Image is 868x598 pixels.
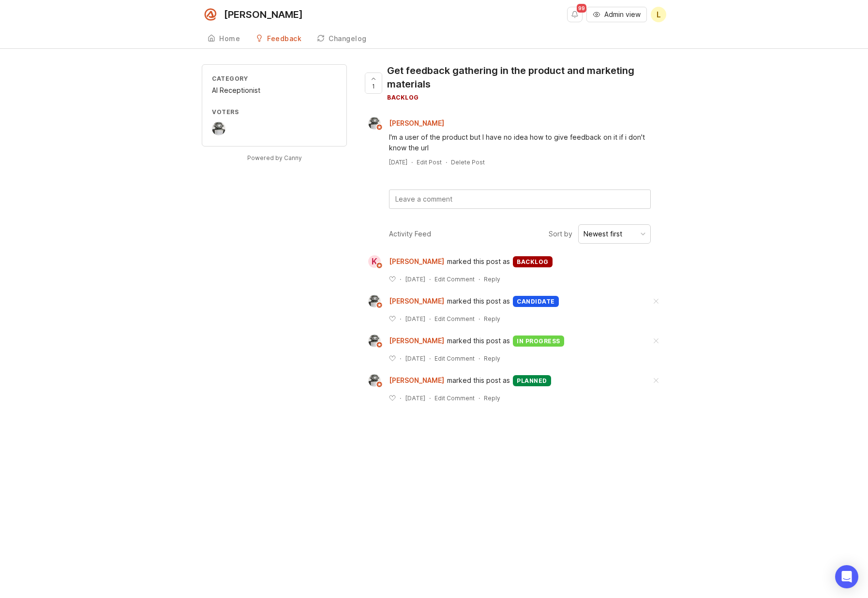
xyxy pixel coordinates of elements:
[405,394,425,402] time: [DATE]
[586,7,647,22] button: Admin view
[224,10,303,19] div: [PERSON_NAME]
[434,394,475,402] div: Edit Comment
[376,124,383,131] img: member badge
[362,255,447,268] a: K[PERSON_NAME]
[212,122,225,135] img: Justin Maxwell
[202,29,246,49] a: Home
[484,394,500,402] div: Reply
[389,159,407,166] time: [DATE]
[368,374,381,387] img: Justin Maxwell
[567,7,583,22] button: Notifications
[429,275,431,283] div: ·
[835,565,858,588] div: Open Intercom Messenger
[479,394,480,402] div: ·
[417,158,442,166] div: Edit Post
[429,354,431,363] div: ·
[577,4,586,13] span: 99
[447,256,510,267] span: marked this post as
[387,64,658,91] div: Get feedback gathering in the product and marketing materials
[479,354,480,363] div: ·
[513,296,559,307] div: candidate
[429,315,431,323] div: ·
[434,315,475,323] div: Edit Comment
[513,256,553,267] div: backlog
[389,119,444,127] span: [PERSON_NAME]
[389,335,444,346] span: [PERSON_NAME]
[376,302,383,309] img: member badge
[368,117,381,130] img: Justin Maxwell
[212,74,337,83] div: Category
[389,229,431,239] div: Activity Feed
[389,132,651,153] div: I'm a user of the product but I have no idea how to give feedback on it if i don't know the url
[434,275,475,283] div: Edit Comment
[400,354,401,363] div: ·
[311,29,373,49] a: Changelog
[447,375,510,386] span: marked this post as
[368,335,381,347] img: Justin Maxwell
[434,354,475,363] div: Edit Comment
[246,152,303,163] a: Powered by Canny
[405,315,425,322] time: [DATE]
[212,85,337,96] div: AI Receptionist
[400,315,401,323] div: ·
[376,381,383,388] img: member badge
[219,35,240,42] div: Home
[446,158,447,166] div: ·
[267,35,301,42] div: Feedback
[212,108,337,116] div: Voters
[389,256,444,267] span: [PERSON_NAME]
[549,229,572,239] span: Sort by
[202,6,219,23] img: Smith.ai logo
[362,117,452,130] a: Justin Maxwell[PERSON_NAME]
[513,335,564,347] div: in progress
[411,158,413,166] div: ·
[376,341,383,349] img: member badge
[400,394,401,402] div: ·
[368,295,381,307] img: Justin Maxwell
[479,315,480,323] div: ·
[372,82,375,90] span: 1
[400,275,401,283] div: ·
[389,375,444,386] span: [PERSON_NAME]
[329,35,367,42] div: Changelog
[651,7,666,22] button: L
[365,73,382,94] button: 1
[362,374,447,387] a: Justin Maxwell[PERSON_NAME]
[250,29,307,49] a: Feedback
[484,275,500,283] div: Reply
[484,315,500,323] div: Reply
[389,296,444,306] span: [PERSON_NAME]
[604,10,641,19] span: Admin view
[447,335,510,346] span: marked this post as
[405,276,425,283] time: [DATE]
[368,255,381,268] div: K
[657,9,661,20] span: L
[387,93,658,102] div: backlog
[479,275,480,283] div: ·
[584,229,622,239] div: Newest first
[389,158,407,166] a: [DATE]
[429,394,431,402] div: ·
[362,295,447,307] a: Justin Maxwell[PERSON_NAME]
[513,375,551,386] div: planned
[451,158,485,166] div: Delete Post
[484,354,500,363] div: Reply
[376,262,383,269] img: member badge
[405,355,425,362] time: [DATE]
[447,296,510,306] span: marked this post as
[362,335,447,347] a: Justin Maxwell[PERSON_NAME]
